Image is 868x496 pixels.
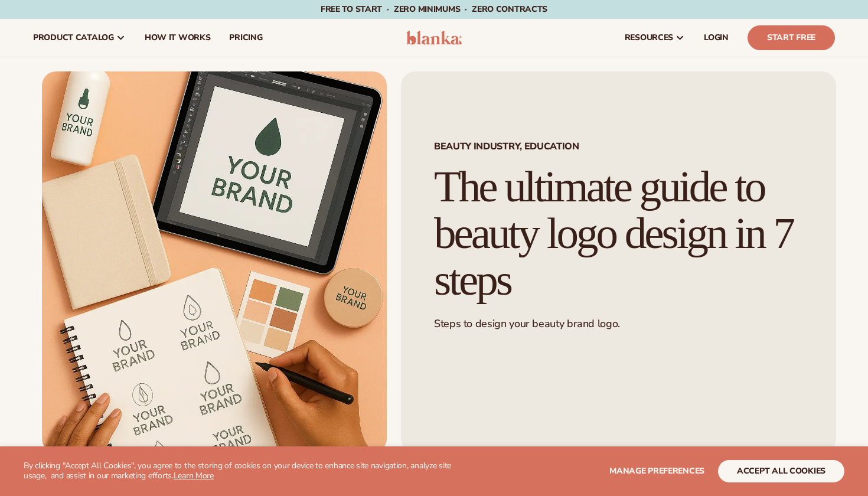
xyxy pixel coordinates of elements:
span: Beauty Industry, Education [434,142,803,151]
a: Start Free [748,25,835,50]
button: Manage preferences [609,460,704,482]
span: LOGIN [704,33,729,43]
a: Learn More [174,470,214,481]
span: product catalog [33,33,114,43]
h1: The ultimate guide to beauty logo design in 7 steps [434,164,803,303]
span: Free to start · ZERO minimums · ZERO contracts [321,4,547,15]
a: LOGIN [694,19,738,57]
img: logo [406,31,462,45]
span: How It Works [145,33,211,43]
a: How It Works [135,19,220,57]
span: resources [625,33,673,43]
img: Flat lay on a peach backdrop showing a tablet with a ‘Your Brand’ logo, a pump bottle labeled ‘Yo... [42,71,387,453]
a: resources [615,19,694,57]
a: pricing [220,19,272,57]
span: pricing [229,33,262,43]
p: By clicking "Accept All Cookies", you agree to the storing of cookies on your device to enhance s... [24,461,461,481]
span: Manage preferences [609,465,704,477]
span: Steps to design your beauty brand logo. [434,316,620,331]
button: accept all cookies [718,460,844,482]
a: product catalog [24,19,135,57]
